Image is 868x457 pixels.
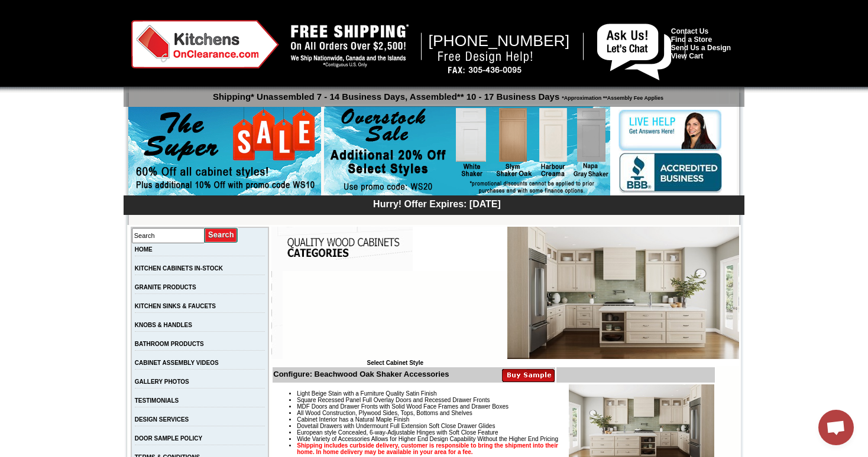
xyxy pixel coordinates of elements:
span: *Approximation **Assembly Fee Applies [559,92,663,101]
a: TESTIMONIALS [135,397,179,404]
strong: Shipping includes curbside delivery, customer is responsible to bring the shipment into their hom... [297,442,558,455]
li: MDF Doors and Drawer Fronts with Solid Wood Face Frames and Drawer Boxes [297,403,714,410]
a: KITCHEN CABINETS IN-STOCK [135,265,223,272]
a: BATHROOM PRODUCTS [135,341,204,347]
a: Send Us a Design [671,44,731,52]
a: KITCHEN SINKS & FAUCETS [135,303,216,309]
p: Shipping* Unassembled 7 - 14 Business Days, Assembled** 10 - 17 Business Days [129,86,744,102]
a: KNOBS & HANDLES [135,322,192,328]
a: DOOR SAMPLE POLICY [135,435,202,442]
li: Square Recessed Panel Full Overlay Doors and Recessed Drawer Fronts [297,397,714,403]
input: Submit [205,227,238,243]
img: Kitchens on Clearance Logo [131,20,279,68]
li: Dovetail Drawers with Undermount Full Extension Soft Close Drawer Glides [297,423,714,429]
a: DESIGN SERVICES [135,416,189,423]
img: Beachwood Oak Shaker [507,227,739,359]
a: GRANITE PRODUCTS [135,284,196,290]
b: Configure: Beachwood Oak Shaker Accessories [273,370,449,378]
iframe: Browser incompatible [283,271,507,360]
li: Wide Variety of Accessories Allows for Higher End Design Capability Without the Higher End Pricing [297,436,714,442]
a: Contact Us [671,27,708,35]
a: View Cart [671,52,703,60]
b: Select Cabinet Style [367,360,423,366]
div: Hurry! Offer Expires: [DATE] [129,197,744,210]
span: [PHONE_NUMBER] [429,32,570,50]
li: All Wood Construction, Plywood Sides, Tops, Bottoms and Shelves [297,410,714,416]
a: GALLERY PHOTOS [135,378,189,385]
a: Open chat [818,410,854,445]
a: CABINET ASSEMBLY VIDEOS [135,360,219,366]
a: HOME [135,246,153,253]
li: Light Beige Stain with a Furniture Quality Satin Finish [297,390,714,397]
a: Find a Store [671,35,712,44]
li: Cabinet Interior has a Natural Maple Finish [297,416,714,423]
li: European style Concealed, 6-way-Adjustable Hinges with Soft Close Feature [297,429,714,436]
